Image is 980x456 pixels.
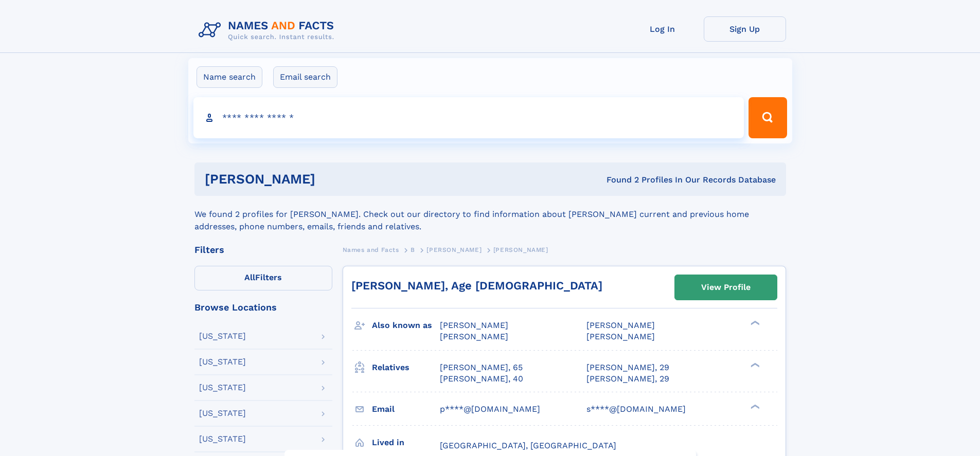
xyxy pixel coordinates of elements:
[440,373,523,385] a: [PERSON_NAME], 40
[411,246,415,253] span: B
[372,400,440,418] h3: Email
[704,16,786,42] a: Sign Up
[194,245,332,254] div: Filters
[461,174,776,186] div: Found 2 Profiles In Our Records Database
[749,97,787,138] button: Search Button
[440,320,508,330] span: [PERSON_NAME]
[586,320,655,330] span: [PERSON_NAME]
[748,403,760,410] div: ❯
[199,384,246,392] div: [US_STATE]
[351,279,602,292] a: [PERSON_NAME], Age [DEMOGRAPHIC_DATA]
[748,361,760,368] div: ❯
[273,66,337,88] label: Email search
[343,243,399,256] a: Names and Facts
[586,373,669,385] a: [PERSON_NAME], 29
[199,332,246,340] div: [US_STATE]
[586,362,669,373] a: [PERSON_NAME], 29
[440,362,523,373] a: [PERSON_NAME], 65
[193,97,744,138] input: search input
[244,272,255,282] span: All
[621,16,704,42] a: Log In
[372,434,440,451] h3: Lived in
[440,332,508,341] span: [PERSON_NAME]
[199,358,246,366] div: [US_STATE]
[199,409,246,417] div: [US_STATE]
[194,196,786,233] div: We found 2 profiles for [PERSON_NAME]. Check out our directory to find information about [PERSON_...
[194,266,332,290] label: Filters
[675,275,777,300] a: View Profile
[197,66,262,88] label: Name search
[426,243,482,256] a: [PERSON_NAME]
[426,246,482,253] span: [PERSON_NAME]
[194,16,343,44] img: Logo Names and Facts
[748,320,760,326] div: ❯
[372,317,440,334] h3: Also known as
[372,359,440,376] h3: Relatives
[194,303,332,312] div: Browse Locations
[586,332,655,341] span: [PERSON_NAME]
[493,246,548,253] span: [PERSON_NAME]
[411,243,415,256] a: B
[205,173,461,186] h1: [PERSON_NAME]
[701,276,751,299] div: View Profile
[440,441,616,450] span: [GEOGRAPHIC_DATA], [GEOGRAPHIC_DATA]
[199,435,246,443] div: [US_STATE]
